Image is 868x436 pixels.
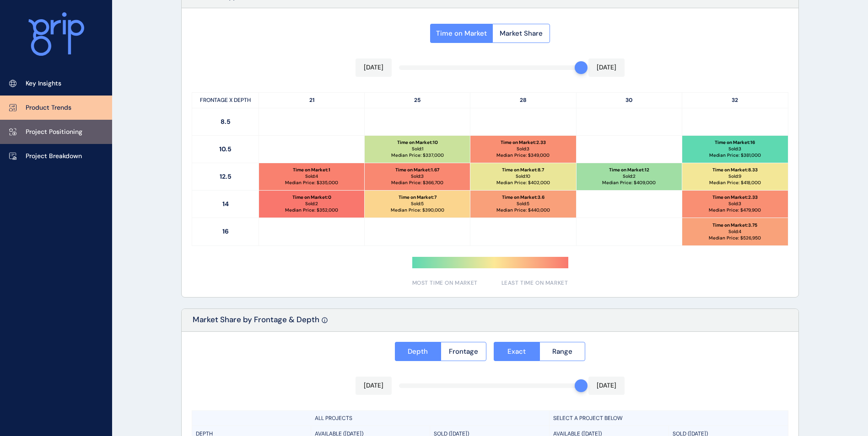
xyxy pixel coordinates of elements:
button: Exact [494,342,539,361]
p: Median Price: $ 479,900 [709,207,761,213]
span: Range [552,347,572,356]
p: ALL PROJECTS [315,415,352,422]
p: Median Price: $ 349,000 [496,152,550,159]
p: Sold: 1 [412,146,423,152]
p: Time on Market : 1 [293,167,330,173]
span: LEAST TIME ON MARKET [501,279,568,287]
p: Median Price: $ 337,000 [391,152,444,159]
p: Time on Market : 8.33 [712,167,758,173]
p: Sold: 5 [411,201,424,207]
p: Median Price: $ 352,000 [285,207,338,213]
p: 16 [192,218,259,245]
p: Median Price: $ 402,000 [496,180,550,186]
span: Depth [408,347,428,356]
p: Time on Market : 3.75 [712,222,757,229]
span: Time on Market [436,29,487,38]
p: Median Price: $ 440,000 [496,207,550,213]
span: MOST TIME ON MARKET [412,279,478,287]
p: Sold: 10 [516,173,530,180]
p: [DATE] [597,63,616,72]
p: Sold: 4 [305,173,318,180]
p: Time on Market : 3.6 [502,194,545,201]
p: FRONTAGE X DEPTH [192,93,259,108]
p: 8.5 [192,108,259,135]
p: 28 [470,93,576,108]
p: Sold: 2 [305,201,318,207]
p: Sold: 9 [728,173,741,180]
p: Median Price: $ 366,700 [391,180,443,186]
p: Sold: 3 [728,201,741,207]
p: Sold: 4 [728,229,741,235]
p: Time on Market : 10 [397,139,438,146]
p: 21 [259,93,365,108]
p: Time on Market : 2.33 [712,194,758,201]
p: Median Price: $ 526,950 [709,235,761,241]
p: Median Price: $ 418,000 [709,180,761,186]
p: Sold: 3 [728,146,741,152]
button: Time on Market [430,24,492,43]
p: [DATE] [364,381,383,390]
span: Frontage [449,347,478,356]
p: [DATE] [597,381,616,390]
button: Range [539,342,586,361]
p: Time on Market : 7 [399,194,437,201]
button: Depth [395,342,441,361]
p: Time on Market : 16 [715,139,755,146]
p: Time on Market : 8.7 [502,167,544,173]
p: Time on Market : 12 [609,167,649,173]
button: Frontage [441,342,487,361]
p: 25 [365,93,470,108]
p: Sold: 3 [411,173,424,180]
p: 32 [682,93,788,108]
p: SELECT A PROJECT BELOW [553,415,623,422]
p: Key Insights [26,79,61,88]
p: Time on Market : 1.67 [395,167,439,173]
p: Time on Market : 2.33 [501,139,546,146]
button: Market Share [492,24,550,43]
p: 30 [577,93,682,108]
p: 10.5 [192,136,259,163]
p: Project Breakdown [26,152,82,161]
p: Project Positioning [26,128,82,137]
p: Product Trends [26,103,71,112]
p: Sold: 3 [517,146,529,152]
p: 14 [192,191,259,218]
span: Exact [507,347,526,356]
p: Market Share by Frontage & Depth [193,314,319,331]
p: Median Price: $ 409,000 [602,180,656,186]
p: Median Price: $ 390,000 [391,207,444,213]
p: Sold: 5 [517,201,529,207]
p: Time on Market : 0 [292,194,331,201]
p: [DATE] [364,63,383,72]
span: Market Share [500,29,543,38]
p: Sold: 2 [623,173,636,180]
p: Median Price: $ 381,000 [709,152,761,159]
p: Median Price: $ 335,000 [285,180,338,186]
p: 12.5 [192,163,259,190]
